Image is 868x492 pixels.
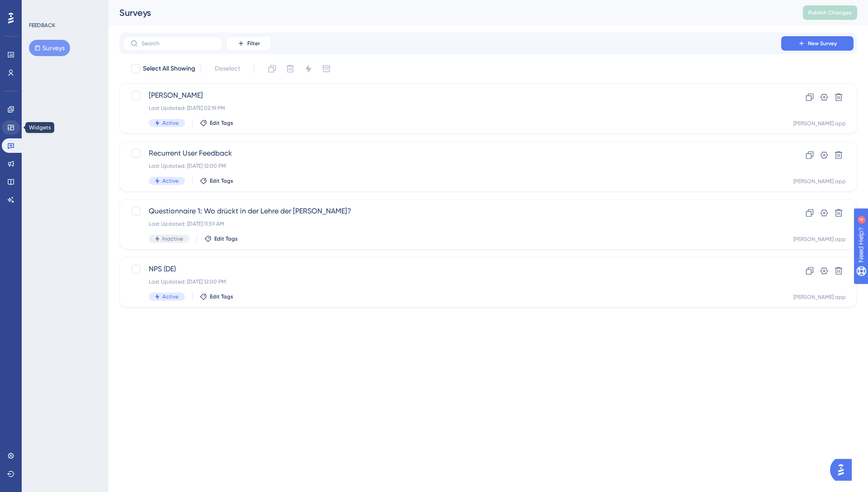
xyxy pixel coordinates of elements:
[793,120,846,127] div: [PERSON_NAME] app
[149,162,755,170] div: Last Updated: [DATE] 12:00 PM
[200,177,233,184] button: Edit Tags
[210,177,233,184] span: Edit Tags
[781,36,854,51] button: New Survey
[803,5,857,20] button: Publish Changes
[793,293,846,301] div: [PERSON_NAME] app
[149,220,755,227] div: Last Updated: [DATE] 11:59 AM
[204,235,238,242] button: Edit Tags
[149,148,755,159] span: Recurrent User Feedback
[142,40,215,47] input: Search
[149,278,755,285] div: Last Updated: [DATE] 12:00 PM
[210,293,233,300] span: Edit Tags
[808,9,852,16] span: Publish Changes
[162,177,179,184] span: Active
[215,63,240,74] span: Deselect
[63,5,66,12] div: 4
[149,90,755,101] span: [PERSON_NAME]
[29,40,70,56] button: Surveys
[793,236,846,243] div: [PERSON_NAME] app
[143,63,195,74] span: Select All Showing
[793,178,846,185] div: [PERSON_NAME] app
[162,235,183,242] span: Inactive
[119,6,780,19] div: Surveys
[808,40,837,47] span: New Survey
[149,206,755,217] span: Questionnaire 1: Wo drückt in der Lehre der [PERSON_NAME]?
[830,456,857,483] iframe: UserGuiding AI Assistant Launcher
[214,235,238,242] span: Edit Tags
[29,22,55,29] div: FEEDBACK
[149,264,755,274] span: NPS (DE)
[162,293,179,300] span: Active
[200,293,233,300] button: Edit Tags
[207,61,248,77] button: Deselect
[247,40,260,47] span: Filter
[21,2,57,13] span: Need Help?
[200,119,233,127] button: Edit Tags
[162,119,179,127] span: Active
[210,119,233,127] span: Edit Tags
[149,104,755,112] div: Last Updated: [DATE] 02:19 PM
[226,36,271,51] button: Filter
